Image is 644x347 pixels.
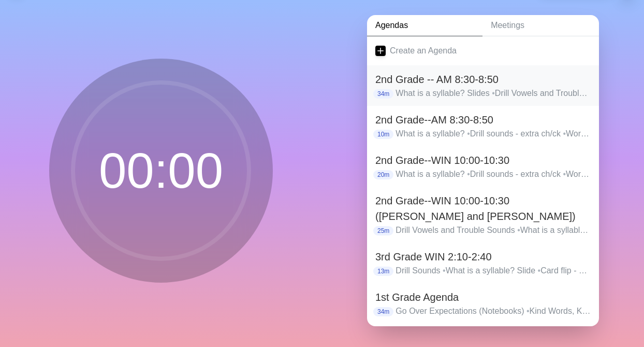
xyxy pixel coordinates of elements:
[375,193,591,224] h2: 2nd Grade--WIN 10:00-10:30 ([PERSON_NAME] and [PERSON_NAME])
[373,226,393,235] p: 25m
[373,89,393,99] p: 34m
[467,129,470,138] span: •
[396,128,591,140] p: What is a syllable? Drill sounds - extra ch/ck Word Chain, sh, ck and ck Do two syllable white bo...
[396,224,591,237] p: Drill Vowels and Trouble Sounds What is a syllable? Card Flip - Closed with Digraphs Syllable div...
[373,267,393,276] p: 13m
[526,307,530,315] span: •
[396,87,591,100] p: What is a syllable? Slides Drill Vowels and Trouble Sounds Card Flip-Closed with Digraphs-Door Tw...
[375,112,591,128] h2: 2nd Grade--AM 8:30-8:50
[373,307,393,316] p: 34m
[482,15,599,36] a: Meetings
[375,152,591,168] h2: 2nd Grade--WIN 10:00-10:30
[367,36,599,65] a: Create an Agenda
[563,129,566,138] span: •
[467,170,470,178] span: •
[375,249,591,265] h2: 3rd Grade WIN 2:10-2:40
[373,130,393,139] p: 10m
[492,89,495,98] span: •
[396,265,591,277] p: Drill Sounds What is a syllable? Slide Card flip - closed, magic e Pen/Pencil or nonsense checkup...
[396,305,591,317] p: Go Over Expectations (Notebooks) Kind Words, Kind Voice Sound cards Card Flipping - whisper sound...
[517,226,520,234] span: •
[396,168,591,181] p: What is a syllable? Drill sounds - extra ch/ck Word Chain, sh, ck and ck Do two syllable white bo...
[563,170,566,178] span: •
[367,15,482,36] a: Agendas
[538,266,541,275] span: •
[373,170,393,179] p: 20m
[375,72,591,87] h2: 2nd Grade -- AM 8:30-8:50
[443,266,446,275] span: •
[375,289,591,305] h2: 1st Grade Agenda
